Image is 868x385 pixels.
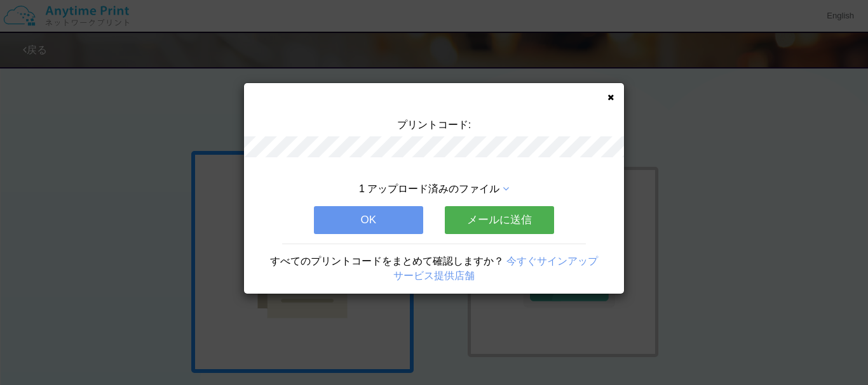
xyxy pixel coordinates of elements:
[397,119,471,130] span: プリントコード:
[393,270,475,281] a: サービス提供店舗
[314,206,423,234] button: OK
[445,206,554,234] button: メールに送信
[270,256,504,266] span: すべてのプリントコードをまとめて確認しますか？
[359,183,499,194] span: 1 アップロード済みのファイル
[506,256,598,266] a: 今すぐサインアップ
